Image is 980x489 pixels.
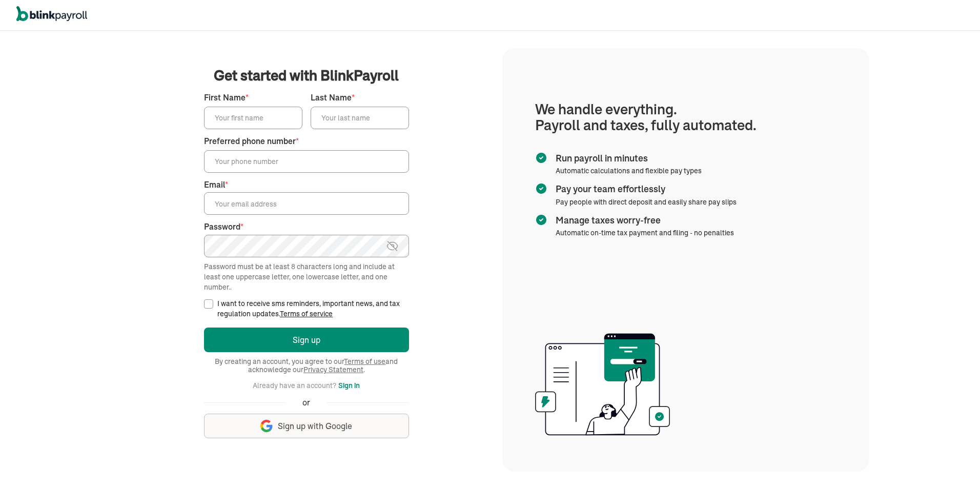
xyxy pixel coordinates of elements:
span: By creating an account, you agree to our and acknowledge our . [204,357,409,374]
span: Get started with BlinkPayroll [214,65,399,86]
label: I want to receive sms reminders, important news, and tax regulation updates. [217,298,409,319]
img: logo [16,6,87,22]
img: illustration [535,330,670,439]
label: Password [204,221,409,233]
button: Sign up [204,328,409,352]
img: google [260,420,273,432]
span: Manage taxes worry-free [556,214,730,227]
a: Terms of service [280,309,333,318]
span: Run payroll in minutes [556,152,698,165]
input: Your first name [204,107,302,129]
button: Sign up with Google [204,414,409,438]
div: Password must be at least 8 characters long and include at least one uppercase letter, one lowerc... [204,261,409,292]
a: Privacy Statement [303,365,363,374]
h1: We handle everything. Payroll and taxes, fully automated. [535,101,836,133]
span: Sign up with Google [278,420,352,432]
img: checkmark [535,214,547,226]
input: Your phone number [204,150,409,173]
img: checkmark [535,182,547,195]
span: or [302,397,310,409]
span: Automatic on-time tax payment and filing - no penalties [556,228,734,237]
a: Terms of use [344,357,385,366]
input: Your last name [311,107,409,129]
label: Preferred phone number [204,135,409,147]
img: eye [386,240,399,252]
label: Email [204,179,409,191]
span: Pay your team effortlessly [556,182,732,196]
span: Already have an account? [253,381,336,390]
button: Sign in [338,379,360,392]
img: checkmark [535,152,547,164]
span: Automatic calculations and flexible pay types [556,166,702,175]
input: Your email address [204,192,409,215]
label: Last Name [311,92,409,104]
label: First Name [204,92,302,104]
span: Pay people with direct deposit and easily share pay slips [556,197,737,207]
